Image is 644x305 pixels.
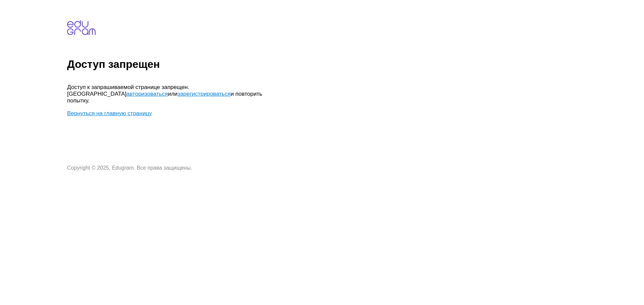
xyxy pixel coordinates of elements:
a: зарегистрироваться [177,91,230,97]
img: edugram.com [67,20,96,35]
a: Вернуться на главную страницу [67,110,152,117]
h1: Доступ запрещен [67,58,641,71]
a: авторизоваться [126,91,168,97]
p: Copyright © 2025, Edugram. Все права защищены. [67,165,268,171]
p: Доступ к запрашиваемой странице запрещен. [GEOGRAPHIC_DATA] или и повторить попытку. [67,84,268,104]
